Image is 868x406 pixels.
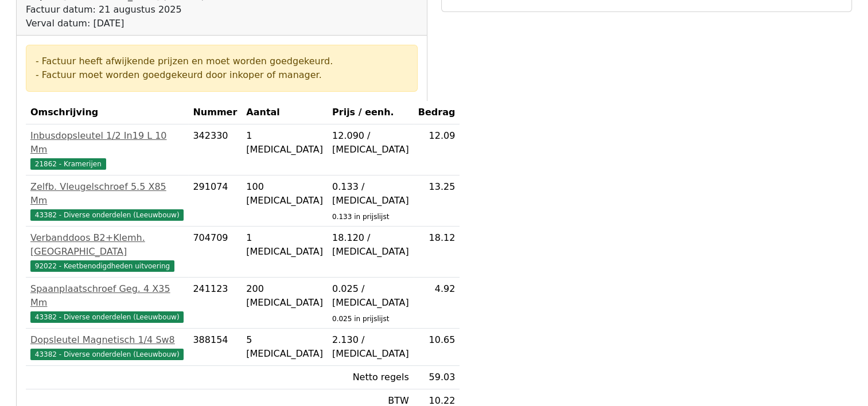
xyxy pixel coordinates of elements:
td: Netto regels [328,366,414,389]
td: 59.03 [414,366,460,389]
div: 5 [MEDICAL_DATA] [246,333,323,361]
td: 704709 [188,227,242,278]
span: 21862 - Kramerijen [30,158,106,170]
div: Spaanplaatschroef Geg. 4 X35 Mm [30,282,184,310]
th: Aantal [242,101,328,124]
td: 12.09 [414,124,460,175]
div: 18.120 / [MEDICAL_DATA] [332,231,409,259]
a: Dopsleutel Magnetisch 1/4 Sw843382 - Diverse onderdelen (Leeuwbouw) [30,333,184,361]
td: 291074 [188,175,242,227]
a: Spaanplaatschroef Geg. 4 X35 Mm43382 - Diverse onderdelen (Leeuwbouw) [30,282,184,323]
td: 241123 [188,278,242,329]
a: Zelfb. Vleugelschroef 5.5 X85 Mm43382 - Diverse onderdelen (Leeuwbouw) [30,180,184,221]
span: 43382 - Diverse onderdelen (Leeuwbouw) [30,209,184,221]
div: 0.025 / [MEDICAL_DATA] [332,282,409,310]
th: Omschrijving [26,101,188,124]
sub: 0.025 in prijslijst [332,315,389,323]
a: Verbanddoos B2+Klemh. [GEOGRAPHIC_DATA]92022 - Keetbenodigdheden uitvoering [30,231,184,272]
div: 12.090 / [MEDICAL_DATA] [332,129,409,157]
span: 92022 - Keetbenodigdheden uitvoering [30,260,174,272]
th: Bedrag [414,101,460,124]
td: 13.25 [414,175,460,227]
div: Verval datum: [DATE] [26,17,205,30]
span: 43382 - Diverse onderdelen (Leeuwbouw) [30,311,184,323]
td: 4.92 [414,278,460,329]
div: Factuur datum: 21 augustus 2025 [26,3,205,17]
div: 200 [MEDICAL_DATA] [246,282,323,310]
a: Inbusdopsleutel 1/2 In19 L 10 Mm21862 - Kramerijen [30,129,184,170]
td: 342330 [188,124,242,175]
div: - Factuur heeft afwijkende prijzen en moet worden goedgekeurd. [36,54,408,68]
div: Zelfb. Vleugelschroef 5.5 X85 Mm [30,180,184,208]
div: 100 [MEDICAL_DATA] [246,180,323,208]
div: - Factuur moet worden goedgekeurd door inkoper of manager. [36,68,408,82]
div: 0.133 / [MEDICAL_DATA] [332,180,409,208]
div: 2.130 / [MEDICAL_DATA] [332,333,409,361]
th: Prijs / eenh. [328,101,414,124]
sub: 0.133 in prijslijst [332,213,389,221]
div: Dopsleutel Magnetisch 1/4 Sw8 [30,333,184,347]
td: 18.12 [414,227,460,278]
td: 10.65 [414,329,460,366]
td: 388154 [188,329,242,366]
th: Nummer [188,101,242,124]
div: Verbanddoos B2+Klemh. [GEOGRAPHIC_DATA] [30,231,184,259]
div: Inbusdopsleutel 1/2 In19 L 10 Mm [30,129,184,157]
span: 43382 - Diverse onderdelen (Leeuwbouw) [30,349,184,360]
div: 1 [MEDICAL_DATA] [246,129,323,157]
div: 1 [MEDICAL_DATA] [246,231,323,259]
